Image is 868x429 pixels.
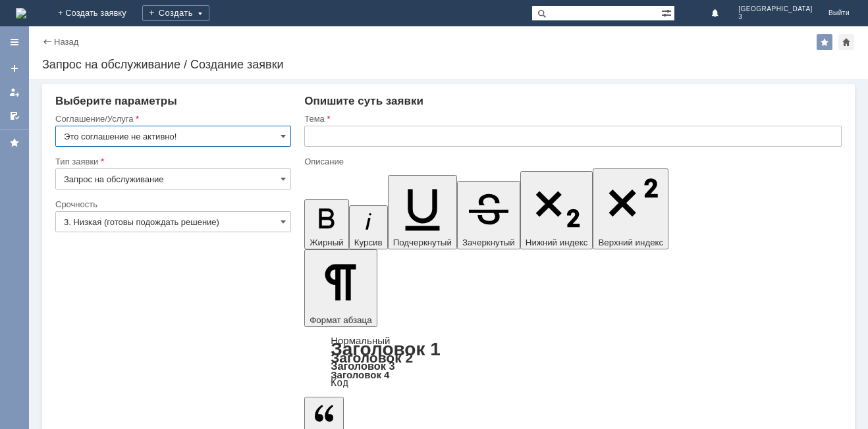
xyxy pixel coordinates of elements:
[331,369,389,380] a: Заголовок 4
[55,95,177,107] span: Выберите параметры
[331,335,390,346] a: Нормальный
[331,350,413,365] a: Заголовок 2
[310,238,344,247] span: Жирный
[142,5,209,21] div: Создать
[393,238,452,247] span: Подчеркнутый
[304,249,377,327] button: Формат абзаца
[354,238,383,247] span: Курсив
[331,377,348,389] a: Код
[593,168,668,249] button: Верхний индекс
[457,181,520,249] button: Зачеркнутый
[331,339,441,359] a: Заголовок 1
[304,199,349,249] button: Жирный
[55,114,288,123] div: Соглашение/Услуга
[738,5,813,13] span: [GEOGRAPHIC_DATA]
[304,157,839,166] div: Описание
[738,13,813,21] span: 3
[462,238,515,247] span: Зачеркнутый
[331,360,394,372] a: Заголовок 3
[304,336,842,388] div: Формат абзаца
[661,6,674,18] span: Расширенный поиск
[349,205,388,249] button: Курсив
[54,37,78,47] a: Назад
[16,8,26,18] img: logo
[304,114,839,123] div: Тема
[4,105,25,126] a: Мои согласования
[817,34,832,50] div: Добавить в избранное
[598,238,663,247] span: Верхний индекс
[310,315,371,325] span: Формат абзаца
[42,58,855,71] div: Запрос на обслуживание / Создание заявки
[388,175,457,249] button: Подчеркнутый
[55,200,288,209] div: Срочность
[838,34,854,50] div: Сделать домашней страницей
[4,58,25,79] a: Создать заявку
[520,171,593,249] button: Нижний индекс
[526,238,588,247] span: Нижний индекс
[16,8,26,18] a: Перейти на домашнюю страницу
[4,82,25,103] a: Мои заявки
[304,95,423,107] span: Опишите суть заявки
[55,157,288,166] div: Тип заявки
